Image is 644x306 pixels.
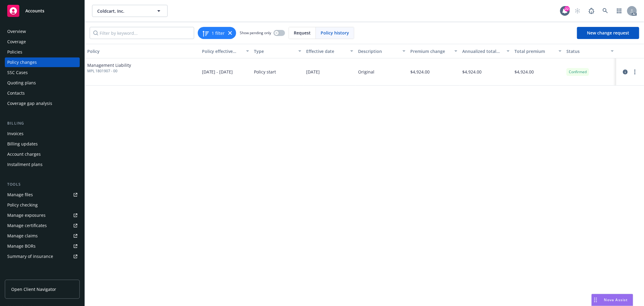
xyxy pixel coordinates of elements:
div: Summary of insurance [7,252,53,261]
div: Total premium [514,48,555,54]
a: Account charges [5,149,80,159]
span: 1 filter [212,30,225,36]
button: Coldcart, Inc. [92,5,168,17]
a: Coverage gap analysis [5,99,80,108]
div: Drag to move [592,294,599,306]
div: Policy changes [7,57,37,67]
a: Accounts [5,2,80,19]
span: Policy start [254,69,276,75]
div: Overview [7,27,26,36]
div: Policies [7,47,22,57]
div: Analytics hub [5,273,80,279]
span: Request [294,30,311,36]
span: Confirmed [569,69,587,75]
a: Overview [5,27,80,36]
div: Coverage gap analysis [7,99,52,108]
button: Premium change [408,44,460,58]
a: Manage files [5,190,80,200]
div: Premium change [410,48,451,54]
a: Contacts [5,88,80,98]
div: Original [358,69,374,75]
a: Switch app [613,5,625,17]
a: Policies [5,47,80,57]
button: Total premium [512,44,564,58]
span: New change request [587,30,629,36]
div: Manage files [7,190,33,200]
span: MPL 1801907 - 00 [87,68,131,74]
input: Filter by keyword... [90,27,194,39]
div: Installment plans [7,160,43,169]
div: Quoting plans [7,78,36,88]
span: Management Liability [87,62,131,68]
a: more [631,68,639,76]
span: $4,924.00 [462,69,482,75]
div: Annualized total premium change [462,48,503,54]
div: 22 [564,6,570,11]
button: Annualized total premium change [460,44,512,58]
div: Coverage [7,37,26,47]
div: Tools [5,181,80,187]
button: Type [252,44,304,58]
div: Policy effective dates [202,48,243,54]
a: Manage exposures [5,210,80,220]
span: Policy history [321,30,349,36]
a: circleInformation [622,68,629,76]
div: Policy checking [7,200,38,210]
div: Contacts [7,88,25,98]
div: Effective date [306,48,347,54]
div: Manage certificates [7,221,47,230]
span: Show pending only [240,30,271,35]
div: Policy [87,48,197,54]
a: SSC Cases [5,68,80,77]
div: Manage claims [7,231,38,241]
a: Start snowing [572,5,584,17]
button: Status [564,44,616,58]
div: Manage exposures [7,210,46,220]
a: Installment plans [5,160,80,169]
span: [DATE] - [DATE] [202,69,233,75]
button: Description [356,44,408,58]
a: Invoices [5,129,80,138]
a: New change request [577,27,639,39]
a: Quoting plans [5,78,80,88]
span: [DATE] [306,69,320,75]
div: Description [358,48,399,54]
a: Manage BORs [5,241,80,251]
span: $4,924.00 [410,69,430,75]
a: Summary of insurance [5,252,80,261]
div: Account charges [7,149,41,159]
a: Policy changes [5,57,80,67]
a: Manage certificates [5,221,80,230]
span: Coldcart, Inc. [97,8,149,14]
a: Manage claims [5,231,80,241]
span: Accounts [25,8,44,13]
div: Billing updates [7,139,38,149]
button: Nova Assist [591,294,633,306]
a: Report a Bug [585,5,598,17]
span: $4,924.00 [514,69,534,75]
div: Manage BORs [7,241,36,251]
a: Coverage [5,37,80,47]
a: Billing updates [5,139,80,149]
button: Effective date [304,44,356,58]
a: Search [599,5,611,17]
div: Invoices [7,129,24,138]
div: Status [566,48,607,54]
button: Policy effective dates [200,44,252,58]
div: Type [254,48,295,54]
span: Open Client Navigator [11,286,56,292]
div: SSC Cases [7,68,28,77]
div: Billing [5,120,80,126]
a: Policy checking [5,200,80,210]
span: Nova Assist [604,297,628,302]
button: Policy [85,44,200,58]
